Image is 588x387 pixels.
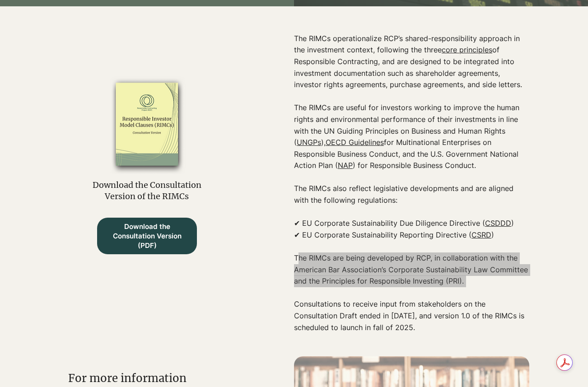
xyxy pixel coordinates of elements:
p: The RIMCs operationalize RCP’s shared-responsibility approach in the investment context, followin... [294,33,529,91]
a: Download the Consultation Version (PDF) [97,218,197,254]
p: ​ [294,172,529,183]
p: The RIMCs are useful for investors working to improve the human rights and environmental performa... [294,102,529,172]
p: ✔ EU Corporate Sustainability Reporting Directive ( ) [294,229,529,241]
span: Download the Consultation Version (PDF) [104,222,189,251]
a: CSRD [471,230,491,239]
span: For more information [68,371,187,385]
a: UNGPs [297,138,321,147]
p: The RIMCs also reflect legislative developments and are aligned with the following regulations: [294,183,529,218]
a: core principles [442,45,492,54]
p: Download the Consultation Version of the RIMCs [84,179,209,202]
p: Consultations to receive input from stakeholders on the Consultation Draft ended in [DATE], and v... [294,298,529,333]
a: NAP [338,161,353,170]
p: ✔ EU Corporate Sustainability Due Diligence Directive ( ) [294,218,529,229]
p: The RIMCs are being developed by RCP, in collaboration with the American Bar Association’s Corpor... [294,241,529,287]
a: OECD Guidelines [326,138,384,147]
a: CSDDD [485,219,511,228]
img: RIMCS_edited.png [93,75,201,174]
